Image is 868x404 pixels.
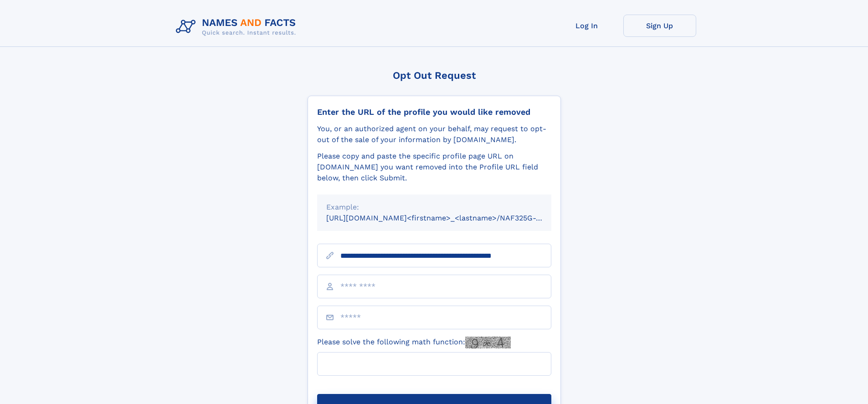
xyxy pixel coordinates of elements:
div: Opt Out Request [308,70,561,81]
div: Please copy and paste the specific profile page URL on [DOMAIN_NAME] you want removed into the Pr... [317,151,551,184]
label: Please solve the following math function: [317,337,511,348]
img: Logo Names and Facts [172,15,303,39]
div: Example: [326,202,542,213]
a: Log In [550,15,623,37]
a: Sign Up [623,15,696,37]
div: You, or an authorized agent on your behalf, may request to opt-out of the sale of your informatio... [317,123,551,145]
small: [URL][DOMAIN_NAME]<firstname>_<lastname>/NAF325G-xxxxxxxx [326,214,569,222]
div: Enter the URL of the profile you would like removed [317,107,551,117]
